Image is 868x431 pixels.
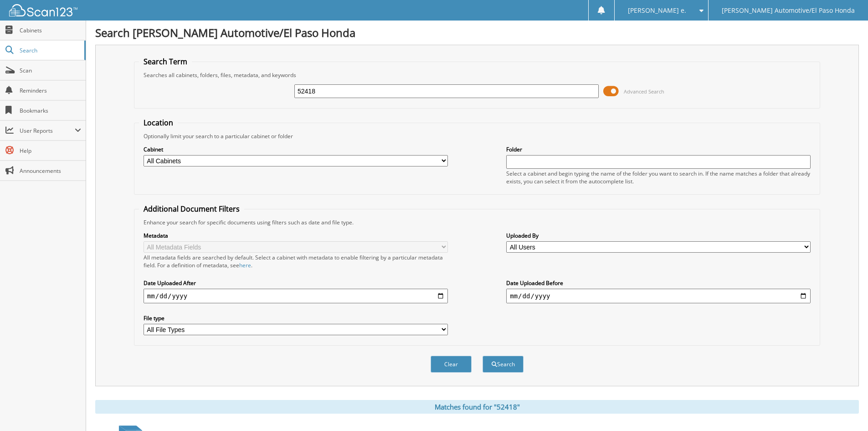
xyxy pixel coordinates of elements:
div: Matches found for "52418" [95,400,859,414]
button: Search [483,356,524,373]
label: Date Uploaded After [144,279,448,287]
div: All metadata fields are searched by default. Select a cabinet with metadata to enable filtering b... [144,254,448,269]
span: Reminders [20,87,81,94]
span: Search [20,47,80,54]
div: Searches all cabinets, folders, files, metadata, and keywords [139,71,815,79]
span: Cabinets [20,26,81,34]
span: [PERSON_NAME] e. [628,8,686,13]
legend: Location [139,118,178,128]
input: start [144,289,448,303]
label: Uploaded By [506,232,811,239]
span: [PERSON_NAME] Automotive/El Paso Honda [722,8,855,13]
legend: Additional Document Filters [139,204,244,214]
label: Metadata [144,232,448,239]
label: Date Uploaded Before [506,279,811,287]
span: Scan [20,67,81,74]
button: Clear [431,356,472,373]
label: Folder [506,145,811,153]
input: end [506,289,811,303]
legend: Search Term [139,57,192,67]
span: Announcements [20,167,81,175]
span: Advanced Search [624,88,664,95]
div: Optionally limit your search to a particular cabinet or folder [139,132,815,140]
span: User Reports [20,127,75,135]
label: File type [144,314,448,322]
a: here [239,261,251,269]
div: Enhance your search for specific documents using filters such as date and file type. [139,218,815,226]
h1: Search [PERSON_NAME] Automotive/El Paso Honda [95,25,859,40]
img: scan123-logo-white.svg [9,4,77,16]
span: Bookmarks [20,107,81,114]
div: Select a cabinet and begin typing the name of the folder you want to search in. If the name match... [506,170,811,185]
label: Cabinet [144,145,448,153]
span: Help [20,147,81,155]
